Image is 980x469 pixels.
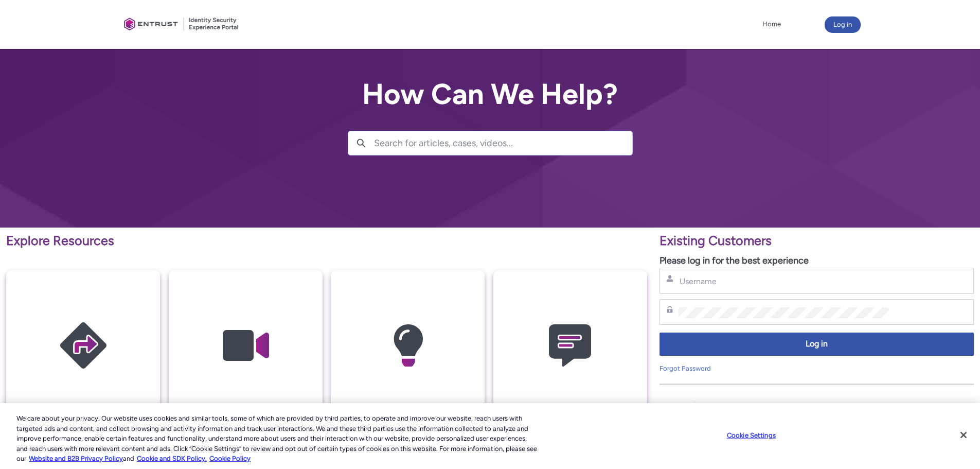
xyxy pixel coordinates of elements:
[719,425,783,446] button: Cookie Settings
[660,398,974,418] p: New Customers
[825,16,861,33] button: Log in
[660,254,974,268] p: Please log in for the best experience
[660,231,974,251] p: Existing Customers
[952,424,975,446] button: Close
[6,231,647,251] p: Explore Resources
[760,16,783,32] a: Home
[660,364,711,372] a: Forgot Password
[521,290,619,401] img: Contact Support
[209,455,251,462] a: Cookie Policy
[374,131,632,155] input: Search for articles, cases, videos...
[197,290,294,401] img: Video Guides
[359,290,457,401] img: Knowledge Articles
[348,131,374,155] button: Search
[666,338,967,350] span: Log in
[137,455,207,462] a: Cookie and SDK Policy.
[16,413,539,464] div: We care about your privacy. Our website uses cookies and similar tools, some of which are provide...
[660,333,974,356] button: Log in
[34,290,132,401] img: Getting Started
[29,455,123,462] a: More information about our cookie policy., opens in a new tab
[348,78,633,110] h2: How Can We Help?
[679,276,889,287] input: Username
